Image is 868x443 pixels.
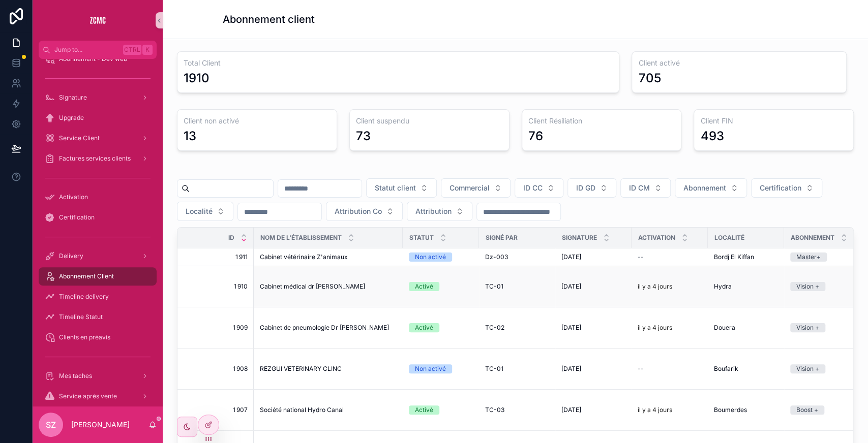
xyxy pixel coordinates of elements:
[700,128,724,144] div: 493
[567,178,616,198] button: Select Button
[700,116,847,126] h3: Client FIN
[39,41,157,59] button: Jump to...CtrlK
[260,324,397,332] a: Cabinet de pneumologie Dr [PERSON_NAME]
[714,365,778,373] a: Boufarik
[260,282,365,291] span: Cabinet médical dr [PERSON_NAME]
[59,392,117,400] span: Service après vente
[796,405,818,415] div: Boost +
[409,282,473,291] a: Activé
[450,183,490,193] span: Commercial
[375,183,416,193] span: Statut client
[59,193,88,201] span: Activation
[409,252,473,262] a: Non activé
[59,333,110,341] span: Clients en préavis
[714,365,738,373] span: Boufarik
[415,282,433,291] div: Activé
[39,328,157,346] a: Clients en préavis
[796,364,819,373] div: Vision +
[791,234,834,242] span: Abonnement
[39,288,157,306] a: Timeline delivery
[190,406,248,414] a: 1 907
[790,364,854,373] a: Vision +
[260,365,342,373] span: REZGUI VETERINARY CLINC
[796,252,821,262] div: Master+
[59,55,127,63] span: Abonnement - Dev web
[59,293,109,301] span: Timeline delivery
[39,88,157,107] a: Signature
[39,308,157,326] a: Timeline Statut
[123,45,141,55] span: Ctrl
[485,324,549,332] a: TC-02
[638,70,661,86] div: 705
[260,253,397,261] a: Cabinet vétérinaire Z'animaux
[638,365,702,373] a: --
[184,128,196,144] div: 13
[39,208,157,227] a: Certification
[485,365,549,373] a: TC-01
[714,253,754,261] span: Bordj El Kiffan
[714,282,732,291] span: Hydra
[39,367,157,385] a: Mes taches
[260,365,397,373] a: REZGUI VETERINARY CLINC
[39,129,157,147] a: Service Client
[39,387,157,405] a: Service après vente
[190,282,248,291] a: 1 910
[356,128,371,144] div: 73
[260,234,342,242] span: NOM de l'établissement
[515,178,563,198] button: Select Button
[638,253,644,261] span: --
[39,149,157,168] a: Factures services clients
[59,154,131,163] span: Factures services clients
[638,234,675,242] span: Activation
[485,282,503,291] span: TC-01
[561,324,581,332] span: [DATE]
[796,323,819,332] div: Vision +
[33,59,163,406] div: scrollable content
[39,188,157,206] a: Activation
[638,282,702,291] a: il y a 4 jours
[59,114,84,122] span: Upgrade
[409,234,434,242] span: Statut
[562,234,597,242] span: Signature
[638,58,840,68] h3: Client activé
[89,12,106,28] img: App logo
[714,234,744,242] span: Localité
[528,116,675,126] h3: Client Résiliation
[638,406,672,414] p: il y a 4 jours
[790,323,854,332] a: Vision +
[561,324,625,332] a: [DATE]
[260,253,348,261] span: Cabinet vétérinaire Z'animaux
[790,405,854,415] a: Boost +
[366,178,437,198] button: Select Button
[714,406,778,414] a: Boumerdes
[409,323,473,332] a: Activé
[576,183,595,193] span: ID GD
[638,282,672,291] p: il y a 4 jours
[561,406,625,414] a: [DATE]
[39,267,157,286] a: Abonnement Client
[638,324,702,332] a: il y a 4 jours
[59,134,100,142] span: Service Client
[714,324,778,332] a: Douera
[790,282,854,291] a: Vision +
[190,365,248,373] a: 1 908
[184,58,613,68] h3: Total Client
[485,365,503,373] span: TC-01
[260,406,397,414] a: Société national Hydro Canal
[561,253,625,261] a: [DATE]
[561,282,581,291] span: [DATE]
[415,323,433,332] div: Activé
[190,253,248,261] span: 1 911
[561,282,625,291] a: [DATE]
[59,272,114,280] span: Abonnement Client
[714,406,747,414] span: Boumerdes
[751,178,822,198] button: Select Button
[561,406,581,414] span: [DATE]
[714,253,778,261] a: Bordj El Kiffan
[46,419,56,431] span: SZ
[190,324,248,332] span: 1 909
[486,234,518,242] span: Signé par
[485,406,504,414] span: TC-03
